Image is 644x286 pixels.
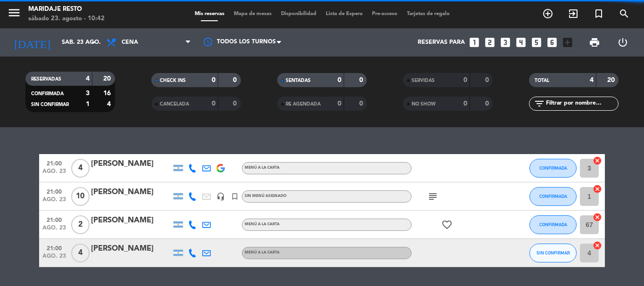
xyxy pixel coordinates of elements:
span: CONFIRMADA [539,194,567,199]
span: 21:00 [42,242,66,253]
strong: 4 [590,77,594,83]
i: cancel [593,184,602,194]
strong: 0 [212,77,215,83]
i: search [619,8,630,19]
strong: 20 [607,77,617,83]
button: CONFIRMADA [529,187,577,206]
span: Mapa de mesas [229,11,276,16]
i: cancel [593,156,602,165]
div: [PERSON_NAME] [91,243,171,255]
i: arrow_drop_down [88,37,99,48]
span: MENÚ A LA CARTA [245,166,280,170]
strong: 0 [463,100,467,107]
button: CONFIRMADA [529,215,577,234]
span: CONFIRMADA [31,91,64,96]
strong: 0 [463,77,467,83]
span: NO SHOW [412,102,436,106]
span: MENÚ A LA CARTA [245,222,280,226]
i: looks_two [484,36,496,49]
strong: 0 [485,77,491,83]
strong: 0 [233,100,239,107]
span: Reservas para [418,39,465,46]
span: 4 [71,244,90,262]
span: Cena [122,39,138,46]
i: turned_in_not [593,8,604,19]
i: turned_in_not [231,192,239,201]
span: Lista de Espera [321,11,367,16]
span: 10 [71,187,90,206]
i: subject [427,191,438,202]
span: ago. 23 [42,225,66,236]
div: [PERSON_NAME] [91,186,171,198]
span: Sin menú asignado [245,194,287,198]
i: power_settings_new [617,37,628,48]
strong: 0 [338,100,341,107]
strong: 4 [107,101,113,107]
span: SERVIDAS [412,78,435,83]
i: add_box [561,36,574,49]
i: cancel [593,241,602,250]
strong: 0 [485,100,491,107]
strong: 20 [103,75,113,82]
span: print [589,37,600,48]
span: Disponibilidad [276,11,321,16]
strong: 16 [103,90,113,97]
div: sábado 23. agosto - 10:42 [28,14,105,24]
span: Tarjetas de regalo [402,11,454,16]
span: 21:00 [42,157,66,168]
div: [PERSON_NAME] [91,158,171,170]
span: RE AGENDADA [286,102,321,106]
span: Mis reservas [190,11,229,16]
i: looks_5 [530,36,543,49]
strong: 0 [359,77,365,83]
strong: 4 [86,75,90,82]
button: menu [7,6,21,23]
strong: 0 [212,100,215,107]
button: SIN CONFIRMAR [529,244,577,262]
span: 4 [71,159,90,178]
strong: 3 [86,90,90,97]
i: looks_6 [546,36,558,49]
span: ago. 23 [42,168,66,179]
strong: 0 [233,77,239,83]
span: SIN CONFIRMAR [31,102,69,107]
span: SENTADAS [286,78,311,83]
div: LOG OUT [609,28,637,57]
i: cancel [593,212,602,222]
span: 21:00 [42,186,66,196]
i: add_circle_outline [542,8,553,19]
button: CONFIRMADA [529,159,577,178]
span: CANCELADA [160,102,189,106]
strong: 0 [359,100,365,107]
div: Maridaje Resto [28,5,105,14]
i: looks_3 [499,36,512,49]
i: looks_one [468,36,480,49]
span: ago. 23 [42,196,66,207]
div: [PERSON_NAME] [91,214,171,227]
span: 2 [71,215,90,234]
i: [DATE] [7,32,57,53]
i: menu [7,6,21,20]
span: CONFIRMADA [539,165,567,171]
strong: 0 [338,77,341,83]
span: Pre-acceso [367,11,402,16]
span: CONFIRMADA [539,222,567,227]
span: SIN CONFIRMAR [537,250,570,255]
i: exit_to_app [568,8,579,19]
i: filter_list [534,98,545,109]
i: favorite_border [441,219,453,230]
span: MENÚ A LA CARTA [245,251,280,254]
span: ago. 23 [42,253,66,264]
span: CHECK INS [160,78,186,83]
i: headset_mic [216,192,225,201]
i: looks_4 [515,36,527,49]
input: Filtrar por nombre... [545,98,618,109]
strong: 1 [86,101,90,107]
span: TOTAL [535,78,549,83]
img: google-logo.png [216,164,225,172]
span: RESERVADAS [31,77,61,82]
span: 21:00 [42,214,66,225]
